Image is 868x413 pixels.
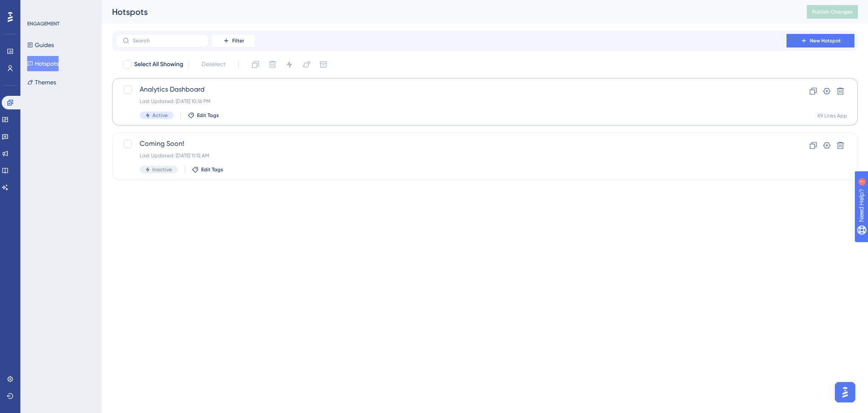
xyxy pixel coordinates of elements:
[140,139,762,149] span: Coming Soon!
[832,380,858,405] iframe: UserGuiding AI Assistant Launcher
[134,59,183,70] span: Select All Showing
[817,112,847,119] div: K9 Links App
[232,37,244,44] span: Filter
[192,166,223,173] button: Edit Tags
[27,75,56,90] button: Themes
[20,2,53,12] span: Need Help?
[27,56,59,71] button: Hotspots
[140,84,762,95] span: Analytics Dashboard
[188,112,219,119] button: Edit Tags
[812,8,853,15] span: Publish Changes
[201,166,223,173] span: Edit Tags
[787,34,854,47] button: New Hotspot
[27,37,54,53] button: Guides
[152,112,168,119] span: Active
[810,37,841,44] span: New Hotspot
[152,166,172,173] span: Inactive
[27,20,59,27] div: ENGAGEMENT
[112,6,786,18] div: Hotspots
[140,152,762,159] div: Last Updated: [DATE] 11:12 AM
[59,4,62,11] div: 1
[133,38,202,44] input: Search
[807,5,858,19] button: Publish Changes
[197,112,219,119] span: Edit Tags
[140,98,762,105] div: Last Updated: [DATE] 10:16 PM
[202,59,225,70] span: Deselect
[212,34,255,47] button: Filter
[194,57,233,72] button: Deselect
